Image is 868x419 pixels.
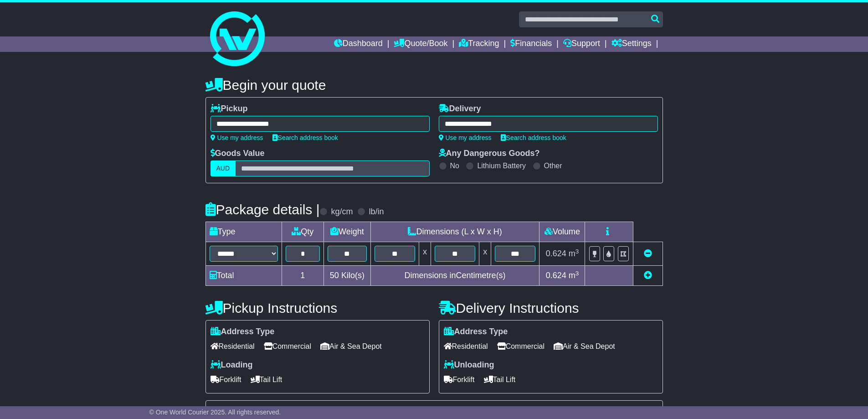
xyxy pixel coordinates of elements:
td: Volume [539,222,585,242]
label: AUD [211,160,236,176]
label: kg/cm [331,207,353,217]
span: Tail Lift [484,372,516,387]
a: Remove this item [644,249,652,258]
td: Dimensions in Centimetre(s) [370,266,539,286]
h4: Package details | [205,202,320,217]
td: x [479,242,491,266]
h4: Delivery Instructions [439,300,663,316]
label: Lithium Battery [477,161,526,170]
label: Any Dangerous Goods? [439,149,540,159]
td: Kilo(s) [324,266,371,286]
span: 0.624 [546,249,566,258]
td: x [419,242,431,266]
label: Goods Value [211,149,265,159]
label: lb/in [369,207,384,217]
h4: Pickup Instructions [205,300,430,316]
a: Dashboard [334,36,383,52]
a: Quote/Book [394,36,447,52]
span: Residential [211,339,255,353]
td: 1 [282,266,324,286]
span: m [569,271,579,280]
a: Search address book [501,134,566,141]
a: Tracking [459,36,499,52]
a: Financials [510,36,552,52]
span: Residential [444,339,488,353]
a: Add new item [644,271,652,280]
sup: 3 [575,270,579,277]
label: Loading [211,360,253,370]
span: 50 [330,271,339,280]
span: Tail Lift [251,372,282,387]
span: 0.624 [546,271,566,280]
span: m [569,249,579,258]
a: Use my address [211,134,263,141]
span: Commercial [264,339,311,353]
td: Weight [324,222,371,242]
td: Dimensions (L x W x H) [370,222,539,242]
h4: Begin your quote [205,78,663,93]
span: © One World Courier 2025. All rights reserved. [149,409,281,416]
label: Address Type [211,327,275,337]
label: Delivery [439,104,481,114]
label: Pickup [211,104,248,114]
span: Air & Sea Depot [554,339,615,353]
span: Commercial [497,339,544,353]
span: Forklift [211,372,241,387]
td: Total [205,266,282,286]
label: Other [544,161,562,170]
label: No [450,161,459,170]
td: Qty [282,222,324,242]
a: Settings [611,36,652,52]
td: Type [205,222,282,242]
span: Forklift [444,372,475,387]
span: Air & Sea Depot [320,339,382,353]
a: Use my address [439,134,492,141]
sup: 3 [575,248,579,255]
a: Support [563,36,600,52]
label: Unloading [444,360,494,370]
a: Search address book [272,134,338,141]
label: Address Type [444,327,508,337]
